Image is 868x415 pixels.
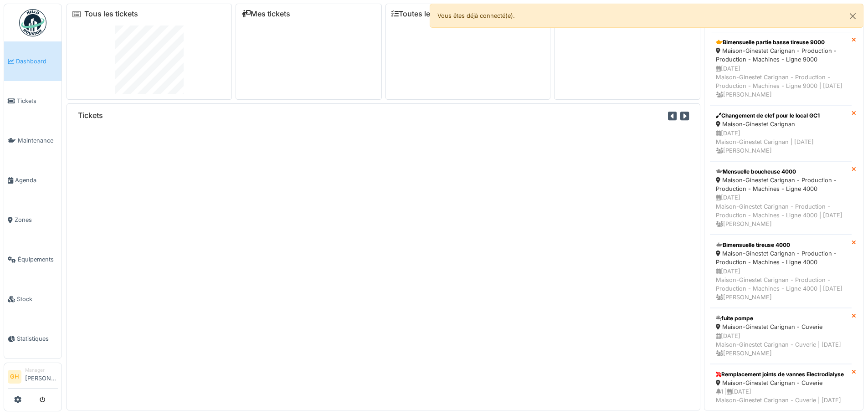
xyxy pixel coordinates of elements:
a: Bimensuelle tireuse 4000 Maison-Ginestet Carignan - Production - Production - Machines - Ligne 40... [710,235,852,308]
div: Bimensuelle tireuse 4000 [716,241,846,249]
a: fuite pompe Maison-Ginestet Carignan - Cuverie [DATE]Maison-Ginestet Carignan - Cuverie | [DATE] ... [710,308,852,364]
span: Stock [17,295,58,303]
a: Mes tickets [241,10,290,18]
a: Statistiques [4,319,62,359]
span: Agenda [15,176,58,184]
a: Stock [4,279,62,319]
div: Maison-Ginestet Carignan - Cuverie [716,379,846,387]
div: Maison-Ginestet Carignan - Production - Production - Machines - Ligne 4000 [716,176,846,193]
a: Zones [4,200,62,240]
div: Maison-Ginestet Carignan - Production - Production - Machines - Ligne 9000 [716,46,846,64]
div: Mensuelle boucheuse 4000 [716,168,846,176]
button: Close [842,4,863,28]
span: Zones [15,215,58,224]
a: Changement de clef pour le local GC1 Maison-Ginestet Carignan [DATE]Maison-Ginestet Carignan | [D... [710,105,852,161]
div: [DATE] Maison-Ginestet Carignan | [DATE] [PERSON_NAME] [716,129,846,155]
div: fuite pompe [716,314,846,323]
a: GH Manager[PERSON_NAME] [8,367,58,389]
li: GH [8,370,21,384]
div: Maison-Ginestet Carignan - Production - Production - Machines - Ligne 4000 [716,249,846,266]
div: Vous êtes déjà connecté(e). [430,4,864,28]
a: Tickets [4,81,62,121]
span: Équipements [18,255,58,264]
li: [PERSON_NAME] [25,367,58,386]
h6: Tickets [78,111,103,120]
div: Maison-Ginestet Carignan [716,120,846,128]
a: Tous les tickets [84,10,138,18]
div: [DATE] Maison-Ginestet Carignan - Production - Production - Machines - Ligne 4000 | [DATE] [PERSO... [716,193,846,228]
span: Maintenance [18,136,58,145]
a: Mensuelle boucheuse 4000 Maison-Ginestet Carignan - Production - Production - Machines - Ligne 40... [710,161,852,235]
a: Bimensuelle partie basse tireuse 9000 Maison-Ginestet Carignan - Production - Production - Machin... [710,32,852,105]
img: Badge_color-CXgf-gQk.svg [19,9,46,36]
a: Maintenance [4,121,62,160]
a: Toutes les tâches [391,10,459,18]
span: Tickets [17,97,58,105]
span: Statistiques [17,334,58,343]
span: Dashboard [16,57,58,66]
div: Maison-Ginestet Carignan - Cuverie [716,323,846,331]
div: [DATE] Maison-Ginestet Carignan - Cuverie | [DATE] [PERSON_NAME] [716,332,846,358]
a: Agenda [4,160,62,200]
div: [DATE] Maison-Ginestet Carignan - Production - Production - Machines - Ligne 4000 | [DATE] [PERSO... [716,267,846,302]
div: Manager [25,367,58,374]
a: Dashboard [4,41,62,81]
div: [DATE] Maison-Ginestet Carignan - Production - Production - Machines - Ligne 9000 | [DATE] [PERSO... [716,64,846,99]
a: Équipements [4,240,62,279]
div: Remplacement joints de vannes Electrodialyse [716,370,846,379]
div: Bimensuelle partie basse tireuse 9000 [716,38,846,46]
div: Changement de clef pour le local GC1 [716,112,846,120]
